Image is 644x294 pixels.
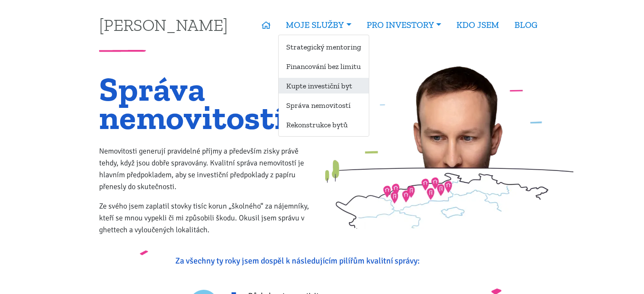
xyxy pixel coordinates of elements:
p: Nemovitosti generují pravidelné příjmy a především zisky právě tehdy, když jsou dobře spravovány.... [99,145,316,192]
h1: Správa nemovitostí [99,75,316,132]
a: Rekonstrukce bytů [279,117,369,132]
a: Financování bez limitu [279,58,369,74]
a: BLOG [507,15,545,35]
a: PRO INVESTORY [359,15,449,35]
a: [PERSON_NAME] [99,16,228,33]
a: Kupte investiční byt [279,78,369,93]
a: Správa nemovitostí [279,97,369,113]
a: Strategický mentoring [279,39,369,55]
p: Ze svého jsem zaplatil stovky tisíc korun „školného“ za nájemníky, kteří se mnou vypekli či mi zp... [99,200,316,236]
p: Za všechny ty roky jsem dospěl k následujícím pilířům kvalitní správy: [175,255,469,267]
a: MOJE SLUŽBY [278,15,359,35]
a: KDO JSEM [449,15,507,35]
